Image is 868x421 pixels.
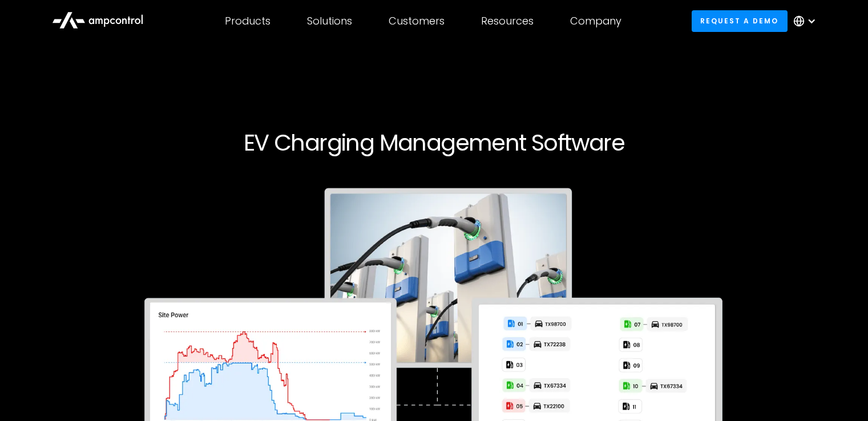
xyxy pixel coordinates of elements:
[570,15,621,27] div: Company
[307,15,352,27] div: Solutions
[133,129,736,156] h1: EV Charging Management Software
[692,10,788,31] a: Request a demo
[389,15,445,27] div: Customers
[481,15,534,27] div: Resources
[225,15,271,27] div: Products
